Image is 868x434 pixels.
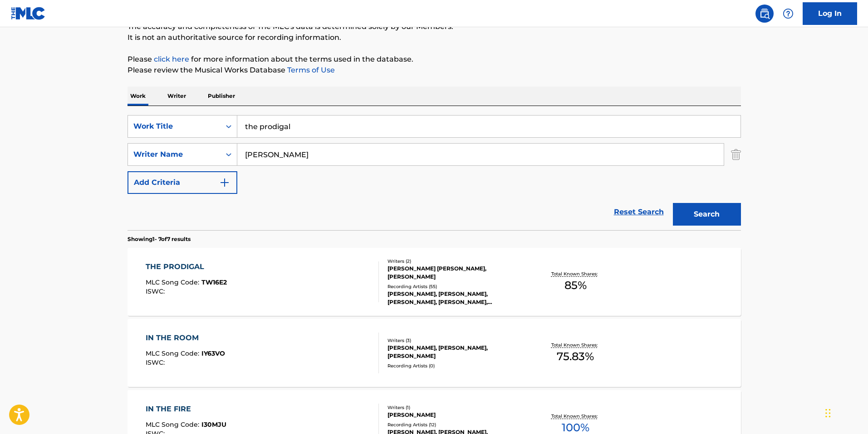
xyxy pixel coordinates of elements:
[783,8,794,19] img: help
[825,400,831,427] div: Drag
[201,420,226,429] span: I30MJU
[803,2,857,25] a: Log In
[731,143,741,166] img: Delete Criterion
[146,358,167,366] span: ISWC :
[128,171,237,194] button: Add Criteria
[128,87,148,106] p: Work
[551,413,600,420] p: Total Known Shares:
[759,8,770,19] img: search
[219,177,230,188] img: 9d2ae6d4665cec9f34b9.svg
[387,258,525,265] div: Writers ( 2 )
[146,261,227,272] div: THE PRODIGAL
[201,349,225,357] span: IY63VO
[755,5,774,23] a: Public Search
[128,32,741,43] p: It is not an authoritative source for recording information.
[146,404,226,415] div: IN THE FIRE
[128,54,741,65] p: Please for more information about the terms used in the database.
[205,87,238,106] p: Publisher
[128,65,741,76] p: Please review the Musical Works Database
[387,344,525,360] div: [PERSON_NAME], [PERSON_NAME], [PERSON_NAME]
[609,202,668,222] a: Reset Search
[557,348,594,365] span: 75.83 %
[551,270,600,277] p: Total Known Shares:
[201,278,227,286] span: TW16E2
[128,248,741,316] a: THE PRODIGALMLC Song Code:TW16E2ISWC:Writers (2)[PERSON_NAME] [PERSON_NAME], [PERSON_NAME]Recordi...
[146,420,201,429] span: MLC Song Code :
[387,362,525,369] div: Recording Artists ( 0 )
[128,235,191,243] p: Showing 1 - 7 of 7 results
[551,342,600,348] p: Total Known Shares:
[387,404,525,411] div: Writers ( 1 )
[387,421,525,428] div: Recording Artists ( 12 )
[128,319,741,387] a: IN THE ROOMMLC Song Code:IY63VOISWC:Writers (3)[PERSON_NAME], [PERSON_NAME], [PERSON_NAME]Recordi...
[11,7,46,20] img: MLC Logo
[133,149,215,160] div: Writer Name
[165,87,189,106] p: Writer
[387,265,525,281] div: [PERSON_NAME] [PERSON_NAME], [PERSON_NAME]
[146,333,225,343] div: IN THE ROOM
[673,203,741,226] button: Search
[387,411,525,419] div: [PERSON_NAME]
[387,283,525,290] div: Recording Artists ( 55 )
[564,277,587,294] span: 85 %
[146,349,201,357] span: MLC Song Code :
[387,290,525,306] div: [PERSON_NAME], [PERSON_NAME], [PERSON_NAME], [PERSON_NAME], [PERSON_NAME]
[128,115,741,230] form: Search Form
[146,278,201,286] span: MLC Song Code :
[285,66,335,74] a: Terms of Use
[779,5,797,23] div: Help
[387,337,525,344] div: Writers ( 3 )
[154,55,189,63] a: click here
[146,287,167,295] span: ISWC :
[823,391,868,434] iframe: Chat Widget
[133,121,215,132] div: Work Title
